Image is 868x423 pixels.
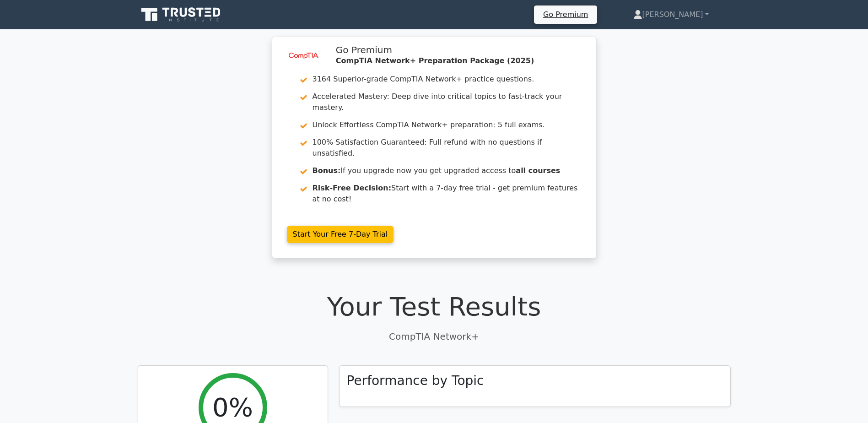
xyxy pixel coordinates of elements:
[347,373,484,389] h3: Performance by Topic
[611,5,731,24] a: [PERSON_NAME]
[538,8,593,21] a: Go Premium
[287,226,394,243] a: Start Your Free 7-Day Trial
[212,392,253,423] h2: 0%
[138,291,731,322] h1: Your Test Results
[138,330,731,343] p: CompTIA Network+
